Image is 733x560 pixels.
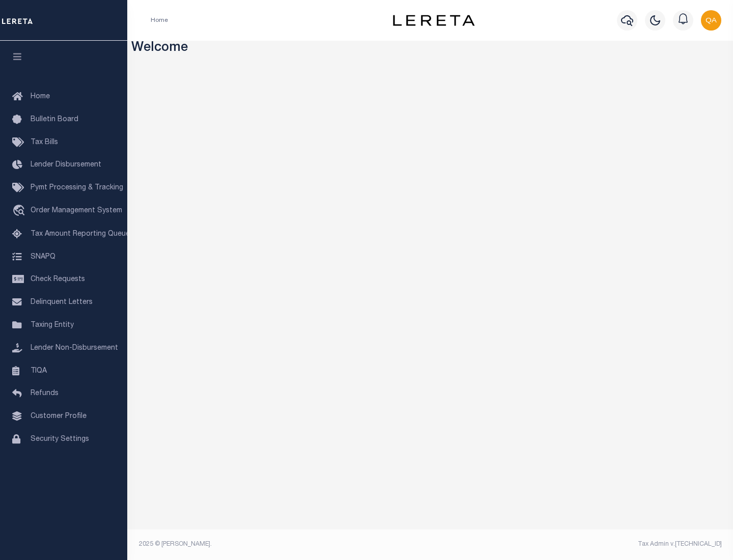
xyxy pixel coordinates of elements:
span: Tax Bills [31,139,58,146]
span: Delinquent Letters [31,299,93,306]
span: Customer Profile [31,413,87,420]
div: 2025 © [PERSON_NAME]. [131,540,431,549]
img: logo-dark.svg [393,15,474,26]
img: svg+xml;base64,PHN2ZyB4bWxucz0iaHR0cDovL3d3dy53My5vcmcvMjAwMC9zdmciIHBvaW50ZXItZXZlbnRzPSJub25lIi... [701,10,721,31]
h3: Welcome [131,41,729,57]
li: Home [151,16,168,25]
span: Lender Non-Disbursement [31,345,118,352]
span: Pymt Processing & Tracking [31,184,123,191]
span: Refunds [31,390,59,397]
span: Taxing Entity [31,322,74,329]
span: TIQA [31,367,47,374]
span: Home [31,93,50,100]
span: Tax Amount Reporting Queue [31,231,130,238]
span: Lender Disbursement [31,161,101,169]
span: Security Settings [31,436,89,443]
span: Check Requests [31,276,85,283]
i: travel_explore [12,205,29,218]
span: Bulletin Board [31,116,78,123]
span: SNAPQ [31,253,55,260]
div: Tax Admin v.[TECHNICAL_ID] [438,540,722,549]
span: Order Management System [31,207,122,214]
